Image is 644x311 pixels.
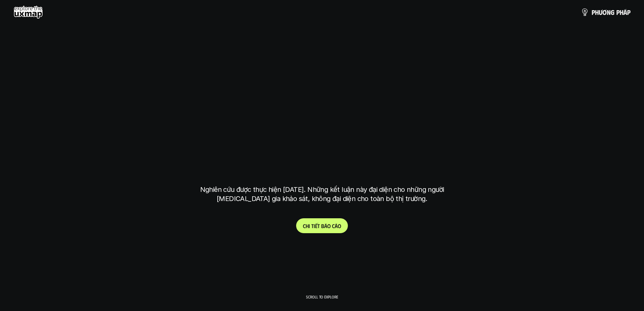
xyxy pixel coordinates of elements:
[306,294,338,299] p: Scroll to explore
[324,223,327,229] span: á
[332,223,335,229] span: c
[623,8,627,16] span: á
[327,223,331,229] span: o
[620,8,623,16] span: h
[195,185,449,203] p: Nghiên cứu được thực hiện [DATE]. Những kết luận này đại diện cho những người [MEDICAL_DATA] gia ...
[602,8,607,16] span: ơ
[314,223,315,229] span: i
[306,223,309,229] span: h
[616,8,620,16] span: p
[317,223,320,229] span: t
[199,88,446,117] h1: phạm vi công việc của
[303,223,306,229] span: C
[311,223,314,229] span: t
[607,8,611,16] span: n
[309,223,310,229] span: i
[321,223,324,229] span: b
[338,223,341,229] span: o
[611,8,615,16] span: g
[335,223,338,229] span: á
[592,8,595,16] span: p
[595,8,599,16] span: h
[581,5,630,19] a: phươngpháp
[296,218,348,233] a: Chitiếtbáocáo
[201,142,443,170] h1: tại [GEOGRAPHIC_DATA]
[599,8,602,16] span: ư
[315,223,317,229] span: ế
[627,8,630,16] span: p
[299,72,350,80] h6: Kết quả nghiên cứu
